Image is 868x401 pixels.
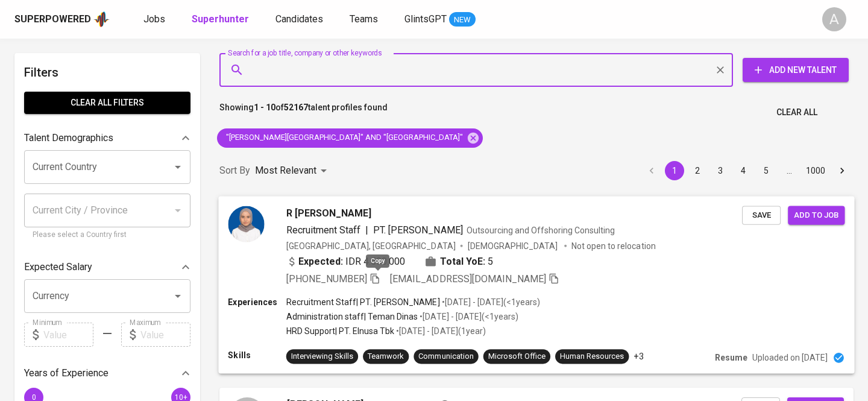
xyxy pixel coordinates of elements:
[255,160,331,182] div: Most Relevant
[275,12,325,27] a: Candidates
[394,325,485,337] p: • [DATE] - [DATE] ( 1 year )
[742,206,781,224] button: Save
[140,323,190,347] input: Value
[772,101,822,124] button: Clear All
[634,350,643,362] p: +3
[711,161,730,180] button: Go to page 3
[228,206,264,242] img: 6ac551c7459ddd2452407febba18c9ca.jpg
[14,10,110,28] a: Superpoweredapp logo
[24,260,92,274] p: Expected Salary
[368,351,404,362] div: Teamwork
[228,349,286,361] p: Skills
[350,13,378,25] span: Teams
[24,131,113,145] p: Talent Demographics
[802,161,829,180] button: Go to page 1000
[748,208,775,222] span: Save
[217,128,483,148] div: "[PERSON_NAME][GEOGRAPHIC_DATA]" AND "[GEOGRAPHIC_DATA]"
[298,254,343,268] b: Expected:
[488,254,493,268] span: 5
[192,13,249,25] b: Superhunter
[24,361,190,385] div: Years of Experience
[373,224,462,235] span: PT. [PERSON_NAME]
[365,223,368,237] span: |
[440,296,540,308] p: • [DATE] - [DATE] ( <1 years )
[14,13,91,27] div: Superpowered
[286,325,395,337] p: HRD Support | PT. Elnusa Tbk
[169,288,186,305] button: Open
[404,12,476,27] a: GlintsGPT NEW
[219,163,250,178] p: Sort By
[34,95,181,110] span: Clear All filters
[217,132,470,144] span: "[PERSON_NAME][GEOGRAPHIC_DATA]" AND "[GEOGRAPHIC_DATA]"
[418,351,473,362] div: Communication
[390,273,546,284] span: [EMAIL_ADDRESS][DOMAIN_NAME]
[752,63,839,78] span: Add New Talent
[286,206,371,220] span: R [PERSON_NAME]
[286,273,367,284] span: [PHONE_NUMBER]
[284,103,308,112] b: 52167
[776,105,817,120] span: Clear All
[832,161,852,180] button: Go to next page
[752,352,828,364] p: Uploaded on [DATE]
[440,254,485,268] b: Total YoE:
[33,229,182,241] p: Please select a Country first
[219,197,854,373] a: R [PERSON_NAME]Recruitment Staff|PT. [PERSON_NAME]Outsourcing and Offshoring Consulting[GEOGRAPHI...
[24,126,190,150] div: Talent Demographics
[24,366,108,380] p: Years of Experience
[219,101,388,124] p: Showing of talent profiles found
[254,103,275,112] b: 1 - 10
[93,10,110,28] img: app logo
[734,161,753,180] button: Go to page 4
[24,92,190,114] button: Clear All filters
[665,161,684,180] button: page 1
[743,58,849,82] button: Add New Talent
[286,311,418,323] p: Administration staff | Teman Dinas
[788,206,844,224] button: Add to job
[688,161,707,180] button: Go to page 2
[228,296,286,308] p: Experiences
[255,163,316,178] p: Most Relevant
[560,351,624,362] div: Human Resources
[169,159,186,175] button: Open
[794,208,838,222] span: Add to job
[275,13,323,25] span: Candidates
[468,239,559,251] span: [DEMOGRAPHIC_DATA]
[291,351,353,362] div: Interviewing Skills
[779,165,799,177] div: …
[715,352,747,364] p: Resume
[404,13,447,25] span: GlintsGPT
[712,62,729,78] button: Clear
[43,323,93,347] input: Value
[143,12,168,27] a: Jobs
[286,239,456,251] div: [GEOGRAPHIC_DATA], [GEOGRAPHIC_DATA]
[286,296,440,308] p: Recruitment Staff | PT. [PERSON_NAME]
[24,63,190,82] h6: Filters
[24,255,190,279] div: Expected Salary
[192,12,251,27] a: Superhunter
[449,14,476,26] span: NEW
[756,161,776,180] button: Go to page 5
[488,351,546,362] div: Microsoft Office
[286,254,406,268] div: IDR 4.500.000
[143,13,165,25] span: Jobs
[571,239,655,251] p: Not open to relocation
[822,7,846,31] div: A
[467,225,615,235] span: Outsourcing and Offshoring Consulting
[286,224,360,235] span: Recruitment Staff
[418,311,518,323] p: • [DATE] - [DATE] ( <1 years )
[350,12,380,27] a: Teams
[640,161,854,180] nav: pagination navigation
